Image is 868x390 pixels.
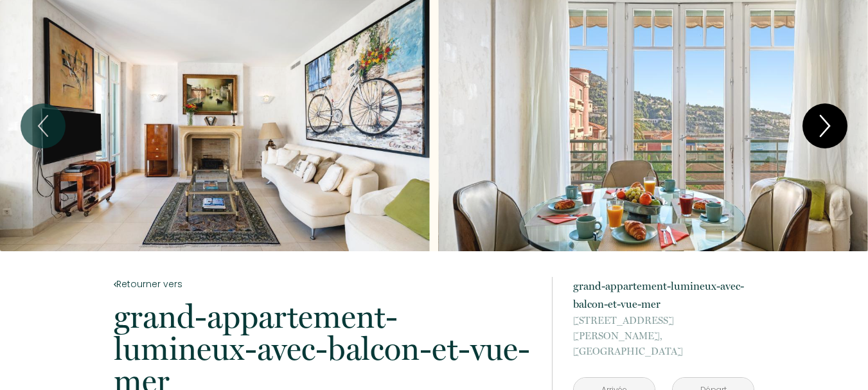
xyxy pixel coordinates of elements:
[802,103,847,148] button: Next
[573,313,754,359] p: [GEOGRAPHIC_DATA]
[21,103,66,148] button: Previous
[573,313,754,344] span: [STREET_ADDRESS][PERSON_NAME],
[573,277,754,313] p: grand-appartement-lumineux-avec-balcon-et-vue-mer
[114,277,535,291] a: Retourner vers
